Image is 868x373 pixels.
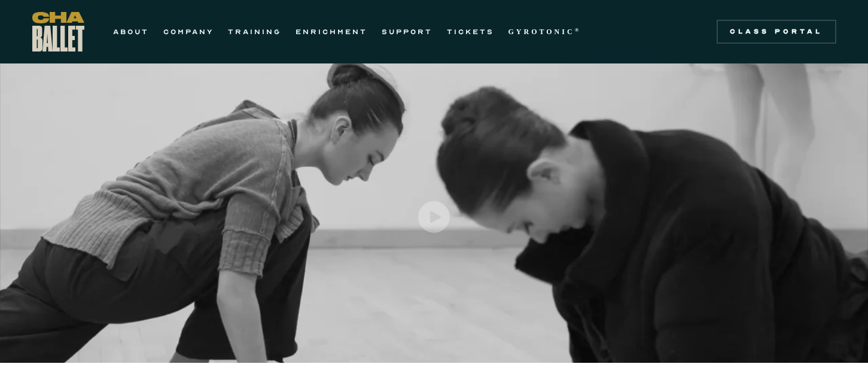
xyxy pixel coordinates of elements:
a: SUPPORT [382,25,433,39]
a: TRAINING [228,25,281,39]
a: home [32,12,84,51]
a: ABOUT [113,25,149,39]
a: Class Portal [717,20,836,44]
sup: ® [575,27,581,33]
a: COMPANY [163,25,214,39]
a: ENRICHMENT [296,25,367,39]
a: TICKETS [447,25,494,39]
div: Class Portal [724,27,829,37]
a: GYROTONIC® [508,25,581,39]
strong: GYROTONIC [508,28,575,36]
